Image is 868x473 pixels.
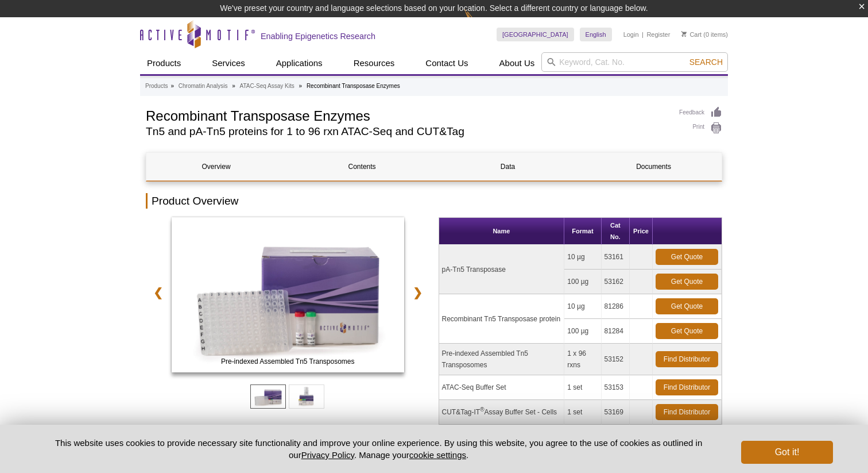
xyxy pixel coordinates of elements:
[140,52,188,74] a: Products
[146,193,722,209] h2: Product Overview
[679,122,722,134] a: Print
[602,245,630,270] td: 53161
[232,83,235,89] li: »
[439,400,565,425] td: CUT&Tag-IT Assay Buffer Set - Cells
[646,30,670,39] a: Register
[493,52,542,74] a: About Us
[307,83,400,89] li: Recombinant Transposase Enzymes
[602,375,630,400] td: 53153
[405,279,430,306] a: ❯
[261,31,375,41] h2: Enabling Epigenetics Research
[642,28,644,41] li: |
[170,83,174,89] li: »
[656,249,718,265] a: Get Quote
[172,217,404,376] a: ATAC-Seq Kit
[464,9,495,36] img: Change Here
[172,217,404,372] img: Pre-indexed Assembled Tn5 Transposomes
[741,441,833,464] button: Got it!
[630,218,653,245] th: Price
[656,351,718,367] a: Find Distributor
[689,57,723,67] span: Search
[656,323,718,339] a: Get Quote
[418,52,475,74] a: Contact Us
[299,83,303,89] li: »
[35,437,722,461] p: This website uses cookies to provide necessary site functionality and improve your online experie...
[174,356,401,367] span: Pre-indexed Assembled Tn5 Transposomes
[439,375,565,400] td: ATAC-Seq Buffer Set
[564,344,601,375] td: 1 x 96 rxns
[564,319,601,344] td: 100 µg
[602,400,630,425] td: 53169
[347,52,402,74] a: Resources
[146,279,170,306] a: ❮
[205,52,252,74] a: Services
[179,81,228,91] a: Chromatin Analysis
[686,57,726,67] button: Search
[564,218,601,245] th: Format
[602,344,630,375] td: 53152
[656,298,718,314] a: Get Quote
[623,30,639,39] a: Login
[656,274,718,290] a: Get Quote
[681,31,687,37] img: Your Cart
[602,270,630,294] td: 53162
[681,30,702,39] a: Cart
[497,28,574,41] a: [GEOGRAPHIC_DATA]
[439,218,565,245] th: Name
[541,52,728,72] input: Keyword, Cat. No.
[438,153,578,180] a: Data
[146,106,668,124] h1: Recombinant Transposase Enzymes
[409,450,466,460] button: cookie settings
[681,28,728,41] li: (0 items)
[146,126,668,137] h2: Tn5 and pA-Tn5 proteins for 1 to 96 rxn ATAC-Seq and CUT&Tag
[564,400,601,425] td: 1 set
[656,379,718,395] a: Find Distributor
[146,153,286,180] a: Overview
[240,81,294,91] a: ATAC-Seq Assay Kits
[602,218,630,245] th: Cat No.
[564,294,601,319] td: 10 µg
[564,270,601,294] td: 100 µg
[580,28,612,41] a: English
[439,344,565,375] td: Pre-indexed Assembled Tn5 Transposomes
[602,294,630,319] td: 81286
[602,319,630,344] td: 81284
[439,245,565,294] td: pA-Tn5 Transposase
[480,406,484,413] sup: ®
[292,153,432,180] a: Contents
[301,450,354,460] a: Privacy Policy
[269,52,330,74] a: Applications
[564,245,601,270] td: 10 µg
[656,404,718,420] a: Find Distributor
[584,153,723,180] a: Documents
[564,375,601,400] td: 1 set
[145,81,168,91] a: Products
[679,106,722,119] a: Feedback
[439,294,565,344] td: Recombinant Tn5 Transposase protein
